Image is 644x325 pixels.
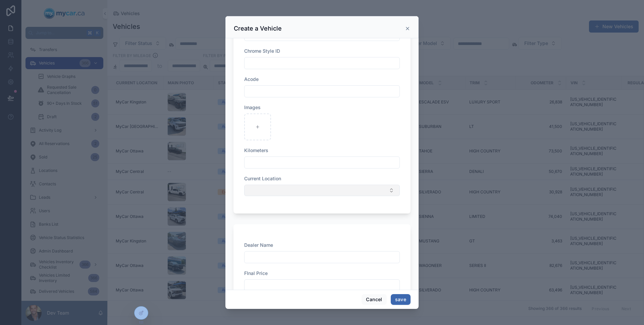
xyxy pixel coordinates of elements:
span: Dealer Name [244,242,273,248]
button: Select Button [244,185,400,196]
span: Kilometers [244,147,268,153]
span: Chrome Style ID [244,48,280,54]
span: Acode [244,76,259,82]
span: Current Location [244,176,281,181]
span: Images [244,104,261,110]
h3: Create a Vehicle [234,25,282,33]
span: FInal Price [244,270,268,276]
button: Cancel [362,294,386,305]
button: save [391,294,411,305]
